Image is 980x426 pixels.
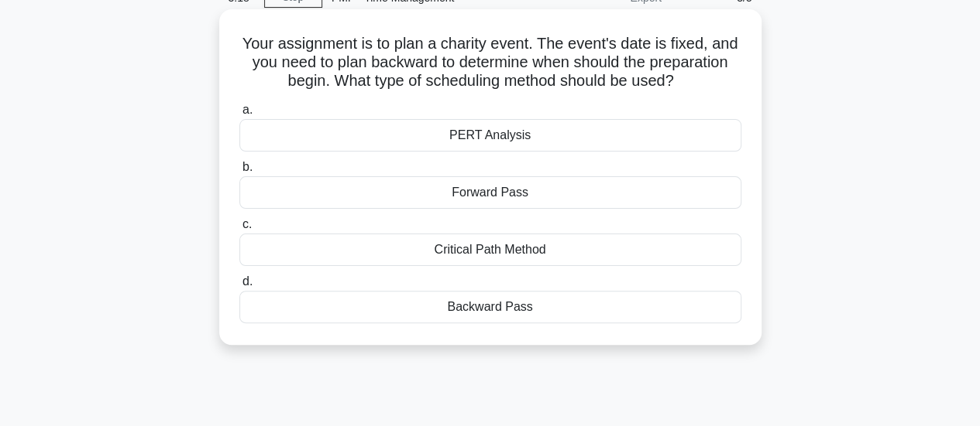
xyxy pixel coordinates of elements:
span: a. [242,103,253,116]
div: PERT Analysis [239,119,741,152]
div: Backward Pass [239,291,741,323]
div: Forward Pass [239,176,741,209]
span: d. [242,274,253,288]
span: b. [242,160,253,173]
h5: Your assignment is to plan a charity event. The event's date is fixed, and you need to plan backw... [238,34,743,91]
div: Critical Path Method [239,233,741,266]
span: c. [242,217,252,230]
